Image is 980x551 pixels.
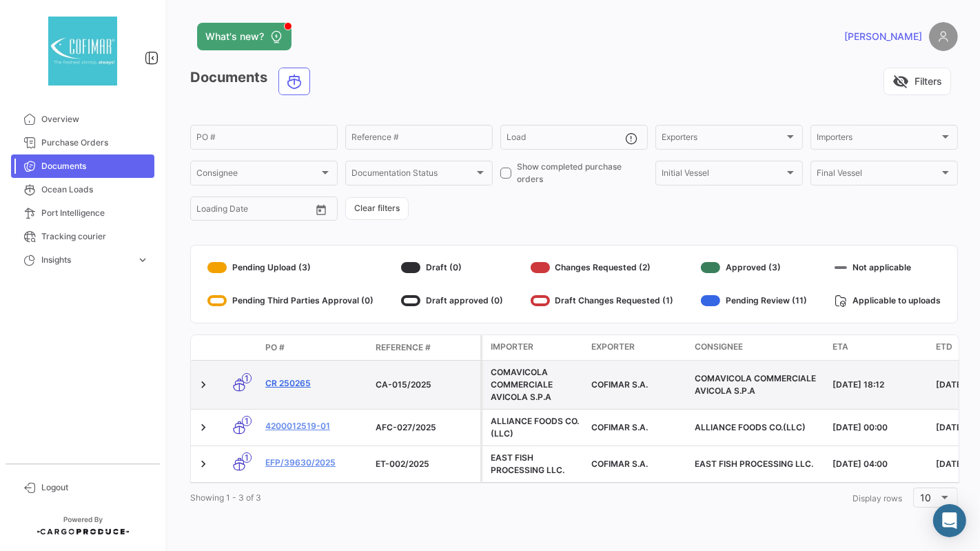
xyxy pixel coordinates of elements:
div: Approved (3) [701,257,807,279]
div: Draft Changes Requested (1) [531,290,674,312]
div: Draft (0) [401,257,503,279]
div: ET-002/2025 [376,458,475,470]
span: ETD [936,341,952,353]
h3: Documents [190,68,314,95]
span: Initial Vessel [662,170,784,180]
button: Open calendar [311,199,331,220]
span: Importers [817,134,939,144]
span: 1 [242,373,252,383]
span: expand_more [136,254,149,266]
div: [DATE] 00:00 [833,421,925,434]
a: EFP/39630/2025 [265,457,365,469]
datatable-header-cell: Transport mode [218,342,260,353]
button: visibility_offFilters [884,68,951,95]
div: Draft approved (0) [401,290,503,312]
span: Overview [41,113,149,126]
button: Clear filters [345,197,409,220]
input: From [196,206,216,216]
img: dddaabaa-7948-40ed-83b9-87789787af52.jpeg [48,17,117,86]
a: Purchase Orders [11,131,154,154]
span: Documents [41,160,149,172]
a: Ocean Loads [11,178,154,201]
img: placeholder-user.png [929,22,958,51]
div: Pending Upload (3) [207,257,374,279]
span: [PERSON_NAME] [844,30,922,43]
input: To [225,206,280,216]
span: Purchase Orders [41,137,149,149]
a: Port Intelligence [11,201,154,225]
span: Logout [41,481,149,494]
span: PO # [265,341,285,354]
div: AFC-027/2025 [376,421,475,434]
a: Overview [11,108,154,131]
div: Changes Requested (2) [531,257,674,279]
span: Show completed purchase orders [517,161,648,186]
a: Expand/Collapse Row [196,378,210,392]
datatable-header-cell: Reference # [370,336,480,359]
datatable-header-cell: PO # [260,336,370,359]
span: Consignee [196,170,319,180]
span: Documentation Status [351,170,474,180]
a: 4200012519-01 [265,420,365,432]
div: [DATE] 04:00 [833,458,925,470]
span: Exporter [591,341,635,353]
datatable-header-cell: ETA [827,335,930,360]
span: Importer [491,341,533,353]
div: COFIMAR S.A. [591,458,684,470]
div: EAST FISH PROCESSING LLC. [491,452,580,477]
span: Final Vessel [817,170,939,180]
div: COFIMAR S.A. [591,379,684,391]
div: Pending Review (11) [701,290,807,312]
div: CA-015/2025 [376,379,475,391]
span: Consignee [695,341,743,353]
div: ALLIANCE FOODS CO.(LLC) [491,415,580,440]
span: COMAVICOLA COMMERCIALE AVICOLA S.P.A [695,373,816,396]
a: Tracking courier [11,225,154,248]
button: What's new? [197,23,292,50]
button: Ocean [279,68,309,94]
span: visibility_off [892,73,909,90]
span: Tracking courier [41,230,149,243]
a: Documents [11,154,154,178]
span: Port Intelligence [41,207,149,219]
div: COFIMAR S.A. [591,421,684,434]
span: Display rows [853,493,902,503]
a: Expand/Collapse Row [196,421,210,434]
span: 1 [242,416,252,426]
span: ETA [833,341,848,353]
div: Not applicable [835,257,941,279]
a: Expand/Collapse Row [196,457,210,471]
span: Showing 1 - 3 of 3 [190,492,261,503]
datatable-header-cell: Importer [482,335,586,360]
div: Pending Third Parties Approval (0) [207,290,374,312]
div: Abrir Intercom Messenger [933,504,966,537]
div: Applicable to uploads [835,290,941,312]
div: COMAVICOLA COMMERCIALE AVICOLA S.P.A [491,366,580,403]
span: EAST FISH PROCESSING LLC. [695,459,813,469]
div: [DATE] 18:12 [833,379,925,391]
span: Reference # [376,341,431,354]
span: 1 [242,452,252,463]
datatable-header-cell: Consignee [689,335,827,360]
a: CR 250265 [265,377,365,390]
span: Insights [41,254,131,266]
span: Ocean Loads [41,183,149,196]
datatable-header-cell: Exporter [586,335,689,360]
span: Exporters [662,134,784,144]
span: 10 [921,492,932,503]
span: What's new? [205,30,264,43]
span: ALLIANCE FOODS CO.(LLC) [695,422,806,432]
